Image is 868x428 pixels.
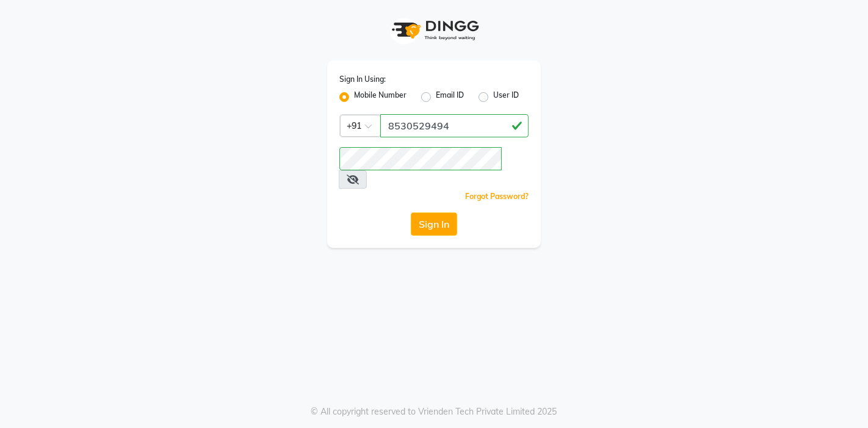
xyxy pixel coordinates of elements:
[436,90,464,104] label: Email ID
[465,192,529,201] a: Forgot Password?
[339,147,502,170] input: Username
[339,74,386,85] label: Sign In Using:
[493,90,519,104] label: User ID
[385,12,483,48] img: logo1.svg
[354,90,407,104] label: Mobile Number
[411,212,457,236] button: Sign In
[380,114,529,137] input: Username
